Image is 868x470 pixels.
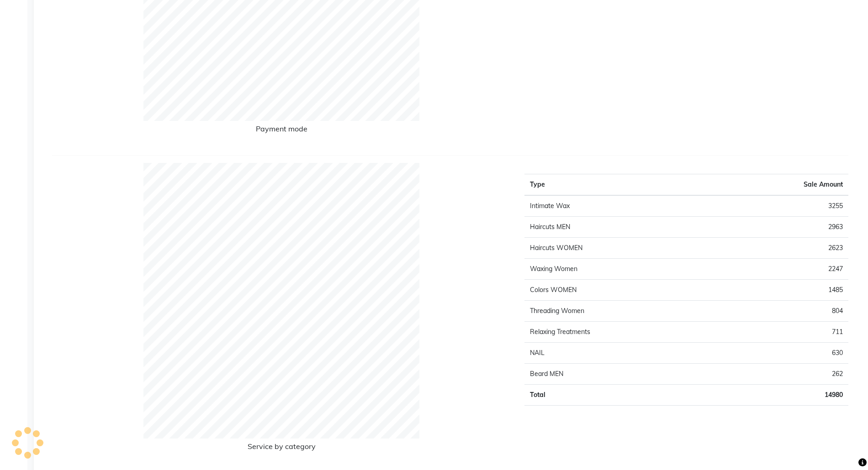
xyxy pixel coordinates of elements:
[524,174,715,196] th: Type
[715,301,848,322] td: 804
[715,217,848,238] td: 2963
[715,238,848,259] td: 2623
[248,442,316,454] h6: Service by category
[524,238,715,259] td: Haircuts WOMEN
[715,364,848,385] td: 262
[715,195,848,217] td: 3255
[715,343,848,364] td: 630
[524,280,715,301] td: Colors WOMEN
[524,364,715,385] td: Beard MEN
[524,259,715,280] td: Waxing Women
[524,217,715,238] td: Haircuts MEN
[524,301,715,322] td: Threading Women
[715,174,848,196] th: Sale Amount
[715,280,848,301] td: 1485
[524,195,715,217] td: Intimate Wax
[524,343,715,364] td: NAIL
[256,125,307,137] h6: Payment mode
[715,322,848,343] td: 711
[715,259,848,280] td: 2247
[524,322,715,343] td: Relaxing Treatments
[524,385,715,406] td: Total
[715,385,848,406] td: 14980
